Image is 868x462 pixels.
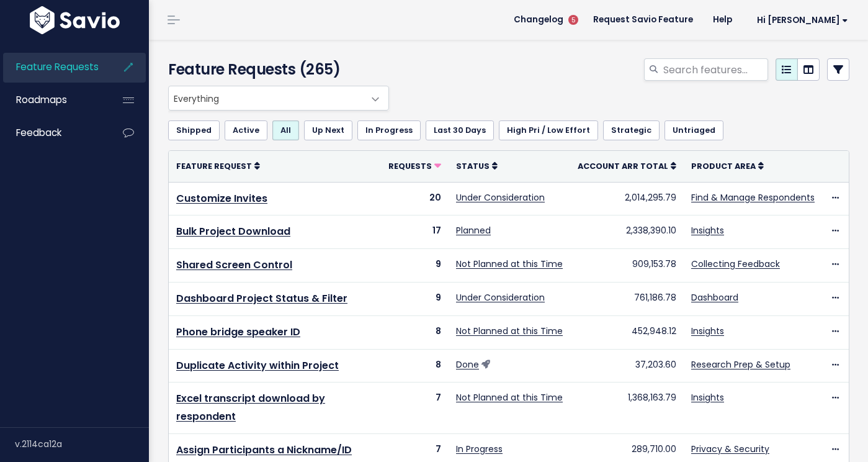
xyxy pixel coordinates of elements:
span: Requests [388,161,432,171]
a: In Progress [456,443,503,455]
span: Status [456,161,490,171]
td: 20 [381,182,449,215]
span: Feedback [16,126,61,139]
a: Requests [388,160,441,172]
a: Status [456,160,498,172]
a: Up Next [304,120,352,140]
td: 17 [381,215,449,249]
a: Insights [691,325,724,337]
span: Changelog [514,16,563,24]
span: Account ARR Total [578,161,668,171]
a: All [272,120,299,140]
td: 2,338,390.10 [570,215,684,249]
input: Search features... [662,58,768,81]
td: 7 [381,383,449,434]
span: Everything [168,86,389,111]
a: Account ARR Total [578,160,676,172]
td: 8 [381,349,449,383]
a: High Pri / Low Effort [499,120,598,140]
a: Feature Request [176,160,260,172]
td: 909,153.78 [570,249,684,283]
a: Insights [691,224,724,237]
a: Hi [PERSON_NAME] [742,11,858,30]
a: Last 30 Days [426,120,494,140]
a: Dashboard Project Status & Filter [176,291,347,306]
a: Request Savio Feature [583,11,703,29]
a: Not Planned at this Time [456,391,563,404]
span: Product Area [691,161,756,171]
a: Assign Participants a Nickname/ID [176,443,352,457]
td: 9 [381,249,449,283]
a: Strategic [603,120,660,140]
a: Phone bridge speaker ID [176,325,300,339]
span: 5 [568,15,578,25]
a: Untriaged [664,120,723,140]
a: Active [225,120,267,140]
a: Shared Screen Control [176,258,292,272]
a: Collecting Feedback [691,258,780,270]
a: In Progress [357,120,421,140]
a: Research Prep & Setup [691,358,790,371]
td: 452,948.12 [570,315,684,349]
img: logo-white.9d6f32f41409.svg [27,6,123,34]
a: Help [703,11,742,29]
span: Feature Request [176,161,252,171]
a: Customize Invites [176,191,267,206]
ul: Filter feature requests [168,120,849,140]
td: 37,203.60 [570,349,684,383]
a: Privacy & Security [691,443,769,455]
span: Feature Requests [16,60,99,73]
a: Duplicate Activity within Project [176,358,339,373]
a: Under Consideration [456,191,545,204]
a: Roadmaps [3,86,103,114]
span: Everything [169,86,364,110]
div: v.2114ca12a [15,428,149,460]
a: Shipped [168,120,220,140]
a: Dashboard [691,291,738,304]
span: Hi [PERSON_NAME] [757,16,848,25]
a: Not Planned at this Time [456,325,563,337]
a: Product Area [691,160,764,172]
td: 2,014,295.79 [570,182,684,215]
td: 8 [381,315,449,349]
a: Feature Requests [3,53,103,81]
a: Not Planned at this Time [456,258,563,270]
span: Roadmaps [16,93,67,106]
td: 9 [381,282,449,315]
a: Excel transcript download by respondent [176,391,325,423]
td: 1,368,163.79 [570,383,684,434]
a: Under Consideration [456,291,545,304]
a: Planned [456,224,491,237]
h4: Feature Requests (265) [168,58,383,81]
td: 761,186.78 [570,282,684,315]
a: Bulk Project Download [176,224,290,238]
a: Insights [691,391,724,404]
a: Find & Manage Respondents [691,191,815,204]
a: Feedback [3,119,103,147]
a: Done [456,358,479,371]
